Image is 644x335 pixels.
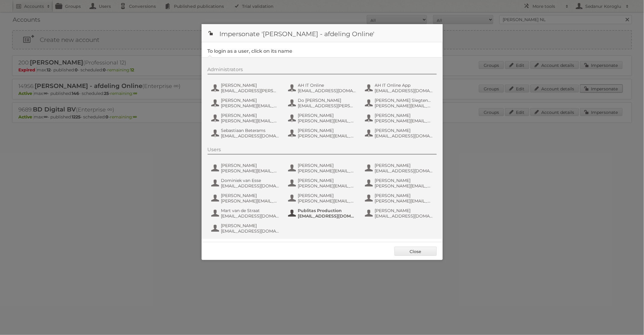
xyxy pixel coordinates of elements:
[375,103,433,108] span: [PERSON_NAME][EMAIL_ADDRESS][DOMAIN_NAME]
[375,168,433,174] span: [EMAIL_ADDRESS][DOMAIN_NAME]
[221,98,280,103] span: [PERSON_NAME]
[221,118,280,124] span: [PERSON_NAME][EMAIL_ADDRESS][DOMAIN_NAME]
[364,177,435,189] button: [PERSON_NAME] [PERSON_NAME][EMAIL_ADDRESS][DOMAIN_NAME]
[375,133,433,139] span: [EMAIL_ADDRESS][DOMAIN_NAME]
[221,133,280,139] span: [EMAIL_ADDRESS][DOMAIN_NAME]
[221,228,280,234] span: [EMAIL_ADDRESS][DOMAIN_NAME]
[287,127,358,139] button: [PERSON_NAME] [PERSON_NAME][EMAIL_ADDRESS][PERSON_NAME][DOMAIN_NAME]
[221,223,280,228] span: [PERSON_NAME]
[364,82,435,94] button: AH IT Online App [EMAIL_ADDRESS][DOMAIN_NAME]
[221,113,280,118] span: [PERSON_NAME]
[375,183,433,189] span: [PERSON_NAME][EMAIL_ADDRESS][DOMAIN_NAME]
[375,178,433,183] span: [PERSON_NAME]
[211,162,281,174] button: [PERSON_NAME] [PERSON_NAME][EMAIL_ADDRESS][PERSON_NAME][DOMAIN_NAME]
[221,83,280,88] span: [PERSON_NAME]
[211,192,281,204] button: [PERSON_NAME] [PERSON_NAME][EMAIL_ADDRESS][PERSON_NAME][DOMAIN_NAME]
[375,98,433,103] span: [PERSON_NAME] Slegtenhorst
[375,193,433,198] span: [PERSON_NAME]
[208,67,437,74] div: Administrators
[375,198,433,204] span: [PERSON_NAME][EMAIL_ADDRESS][DOMAIN_NAME]
[364,127,435,139] button: [PERSON_NAME] [EMAIL_ADDRESS][DOMAIN_NAME]
[287,162,358,174] button: [PERSON_NAME] [PERSON_NAME][EMAIL_ADDRESS][DOMAIN_NAME]
[221,163,280,168] span: [PERSON_NAME]
[211,127,281,139] button: Sebastiaan Beterams [EMAIL_ADDRESS][DOMAIN_NAME]
[298,83,357,88] span: AH IT Online
[221,183,280,189] span: [EMAIL_ADDRESS][DOMAIN_NAME]
[211,82,281,94] button: [PERSON_NAME] [EMAIL_ADDRESS][PERSON_NAME][DOMAIN_NAME]
[287,207,358,219] button: Publitas Production [EMAIL_ADDRESS][DOMAIN_NAME]
[298,198,357,204] span: [PERSON_NAME][EMAIL_ADDRESS][PERSON_NAME][DOMAIN_NAME]
[298,128,357,133] span: [PERSON_NAME]
[375,163,433,168] span: [PERSON_NAME]
[221,168,280,174] span: [PERSON_NAME][EMAIL_ADDRESS][PERSON_NAME][DOMAIN_NAME]
[375,83,433,88] span: AH IT Online App
[221,88,280,93] span: [EMAIL_ADDRESS][PERSON_NAME][DOMAIN_NAME]
[208,48,293,54] legend: To login as a user, click on its name
[221,198,280,204] span: [PERSON_NAME][EMAIL_ADDRESS][PERSON_NAME][DOMAIN_NAME]
[298,183,357,189] span: [PERSON_NAME][EMAIL_ADDRESS][DOMAIN_NAME]
[298,193,357,198] span: [PERSON_NAME]
[364,97,435,109] button: [PERSON_NAME] Slegtenhorst [PERSON_NAME][EMAIL_ADDRESS][DOMAIN_NAME]
[221,103,280,108] span: [PERSON_NAME][EMAIL_ADDRESS][DOMAIN_NAME]
[221,193,280,198] span: [PERSON_NAME]
[211,207,281,219] button: Mart van de Straat [EMAIL_ADDRESS][DOMAIN_NAME]
[298,113,357,118] span: [PERSON_NAME]
[298,163,357,168] span: [PERSON_NAME]
[394,247,437,256] a: Close
[364,207,435,219] button: [PERSON_NAME] [EMAIL_ADDRESS][DOMAIN_NAME]
[298,168,357,174] span: [PERSON_NAME][EMAIL_ADDRESS][DOMAIN_NAME]
[208,147,437,155] div: Users
[287,177,358,189] button: [PERSON_NAME] [PERSON_NAME][EMAIL_ADDRESS][DOMAIN_NAME]
[375,118,433,124] span: [PERSON_NAME][EMAIL_ADDRESS][PERSON_NAME][DOMAIN_NAME]
[298,178,357,183] span: [PERSON_NAME]
[298,118,357,124] span: [PERSON_NAME][EMAIL_ADDRESS][DOMAIN_NAME]
[221,213,280,219] span: [EMAIL_ADDRESS][DOMAIN_NAME]
[211,112,281,124] button: [PERSON_NAME] [PERSON_NAME][EMAIL_ADDRESS][DOMAIN_NAME]
[287,82,358,94] button: AH IT Online [EMAIL_ADDRESS][DOMAIN_NAME]
[364,112,435,124] button: [PERSON_NAME] [PERSON_NAME][EMAIL_ADDRESS][PERSON_NAME][DOMAIN_NAME]
[211,97,281,109] button: [PERSON_NAME] [PERSON_NAME][EMAIL_ADDRESS][DOMAIN_NAME]
[298,98,357,103] span: Do [PERSON_NAME]
[375,208,433,213] span: [PERSON_NAME]
[364,162,435,174] button: [PERSON_NAME] [EMAIL_ADDRESS][DOMAIN_NAME]
[298,133,357,139] span: [PERSON_NAME][EMAIL_ADDRESS][PERSON_NAME][DOMAIN_NAME]
[211,177,281,189] button: Dominiek van Esse [EMAIL_ADDRESS][DOMAIN_NAME]
[298,103,357,108] span: [EMAIL_ADDRESS][PERSON_NAME][DOMAIN_NAME]
[375,213,433,219] span: [EMAIL_ADDRESS][DOMAIN_NAME]
[364,192,435,204] button: [PERSON_NAME] [PERSON_NAME][EMAIL_ADDRESS][DOMAIN_NAME]
[298,208,357,213] span: Publitas Production
[287,112,358,124] button: [PERSON_NAME] [PERSON_NAME][EMAIL_ADDRESS][DOMAIN_NAME]
[298,88,357,93] span: [EMAIL_ADDRESS][DOMAIN_NAME]
[211,222,281,234] button: [PERSON_NAME] [EMAIL_ADDRESS][DOMAIN_NAME]
[221,208,280,213] span: Mart van de Straat
[221,178,280,183] span: Dominiek van Esse
[375,113,433,118] span: [PERSON_NAME]
[221,128,280,133] span: Sebastiaan Beterams
[298,213,357,219] span: [EMAIL_ADDRESS][DOMAIN_NAME]
[375,128,433,133] span: [PERSON_NAME]
[375,88,433,93] span: [EMAIL_ADDRESS][DOMAIN_NAME]
[202,24,443,42] h1: Impersonate '[PERSON_NAME] - afdeling Online'
[287,192,358,204] button: [PERSON_NAME] [PERSON_NAME][EMAIL_ADDRESS][PERSON_NAME][DOMAIN_NAME]
[287,97,358,109] button: Do [PERSON_NAME] [EMAIL_ADDRESS][PERSON_NAME][DOMAIN_NAME]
